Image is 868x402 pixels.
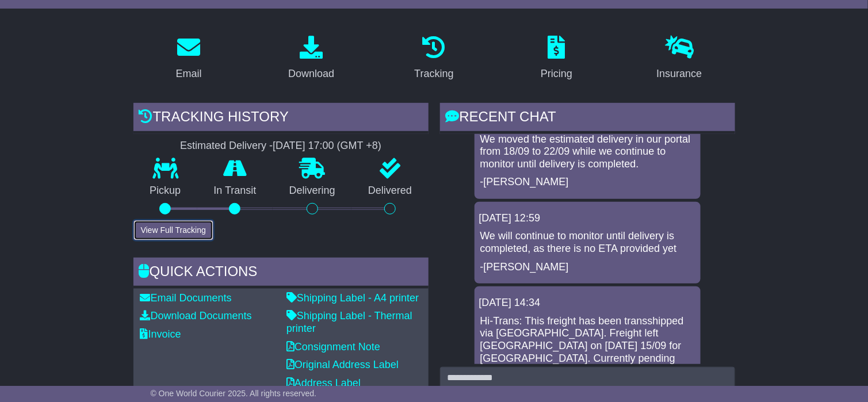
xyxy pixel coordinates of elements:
p: -[PERSON_NAME] [480,176,695,189]
a: Shipping Label - Thermal printer [286,310,412,334]
a: Invoice [140,328,181,340]
p: In Transit [197,185,273,197]
p: We moved the estimated delivery in our portal from 18/09 to 22/09 while we continue to monitor un... [480,133,695,171]
p: -[PERSON_NAME] [480,261,695,274]
div: Quick Actions [133,258,429,289]
a: Download Documents [140,310,252,321]
div: [DATE] 12:59 [479,212,696,225]
p: Pickup [133,185,197,197]
p: Hi-Trans: This freight has been transshipped via [GEOGRAPHIC_DATA]. Freight left [GEOGRAPHIC_DATA... [480,315,695,402]
span: © One World Courier 2025. All rights reserved. [151,389,317,398]
a: Download [281,32,342,86]
a: Consignment Note [286,341,380,353]
button: View Full Tracking [133,220,213,240]
a: Tracking [407,32,461,86]
a: Shipping Label - A4 printer [286,292,419,304]
div: Tracking history [133,103,429,134]
p: We will continue to monitor until delivery is completed, as there is no ETA provided yet [480,230,695,255]
a: Address Label [286,377,361,389]
div: [DATE] 14:34 [479,297,696,309]
div: Email [176,66,202,82]
div: Tracking [414,66,453,82]
p: Delivering [273,185,351,197]
div: Insurance [656,66,702,82]
div: Pricing [541,66,572,82]
a: Original Address Label [286,359,399,370]
a: Email [169,32,209,86]
a: Email Documents [140,292,232,304]
div: [DATE] 17:00 (GMT +8) [273,140,381,152]
a: Insurance [649,32,709,86]
div: Estimated Delivery - [133,140,429,152]
div: Download [288,66,334,82]
div: RECENT CHAT [440,103,735,134]
a: Pricing [533,32,580,86]
p: Delivered [351,185,428,197]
